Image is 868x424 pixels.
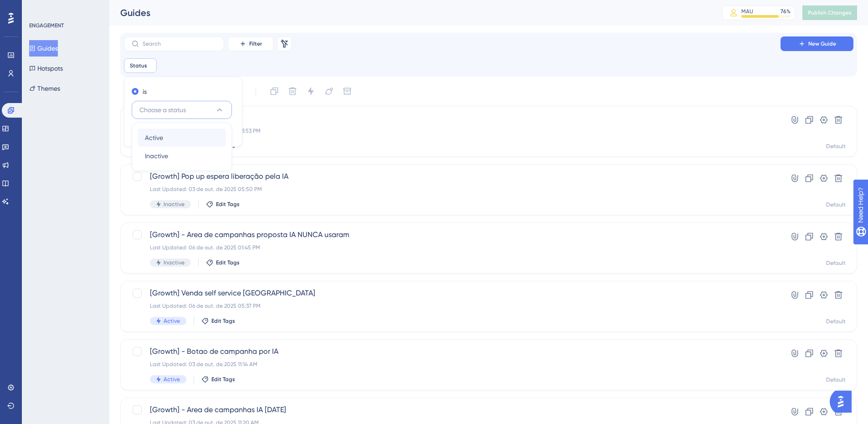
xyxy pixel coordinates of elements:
button: Choose a status [132,101,232,119]
span: [Growth] Pop up espera liberação pela IA [150,171,755,182]
span: [Growth] - Area de campanhas proposta IA NUNCA usaram [150,229,755,240]
span: Active [145,132,163,143]
button: Guides [29,40,58,57]
span: Inactive [164,201,185,208]
div: Last Updated: 03 de out. de 2025 05:50 PM [150,186,755,193]
button: Publish Changes [802,5,857,20]
span: Edit Tags [216,201,240,208]
span: Active [164,376,180,383]
span: Inactive [164,259,185,266]
span: Status [130,62,147,69]
button: Themes [29,80,60,97]
div: Last Updated: 06 de out. de 2025 05:37 PM [150,302,755,310]
div: Last Updated: 06 de out. de 2025 03:53 PM [150,127,755,134]
span: [Growth] - Area de campanhas IA [DATE] [150,404,755,415]
span: Active [164,317,180,325]
span: Edit Tags [211,376,235,383]
span: Publish Changes [808,9,852,16]
span: [Growth] Venda self service [GEOGRAPHIC_DATA] [150,288,755,299]
div: Last Updated: 03 de out. de 2025 11:14 AM [150,361,755,368]
span: Edit Tags [211,317,235,325]
div: 76 % [781,8,791,15]
span: Edit Tags [216,259,240,266]
button: Hotspots [29,60,63,77]
span: [Growth] - Botao de campanha por IA [150,346,755,357]
span: New Guide [808,40,836,47]
div: Guides [120,6,699,19]
label: is [143,86,147,97]
button: Edit Tags [206,201,240,208]
button: Edit Tags [201,376,235,383]
div: Default [826,143,846,150]
span: Choose a status [139,104,186,115]
div: Default [826,376,846,383]
span: Inactive [145,150,168,161]
button: Inactive [138,147,226,165]
iframe: UserGuiding AI Assistant Launcher [830,388,857,415]
div: Default [826,201,846,208]
span: Need Help? [21,2,57,13]
button: Filter [228,36,273,51]
input: Search [143,41,216,47]
div: Default [826,318,846,325]
span: Filter [249,40,262,47]
button: New Guide [781,36,853,51]
div: MAU [741,8,753,15]
button: Active [138,129,226,147]
div: ENGAGEMENT [29,22,64,29]
span: [CS] - LIVE [DATE] [150,113,755,124]
div: Default [826,259,846,267]
button: Edit Tags [206,259,240,266]
div: Last Updated: 06 de out. de 2025 01:45 PM [150,244,755,251]
button: Edit Tags [201,317,235,325]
